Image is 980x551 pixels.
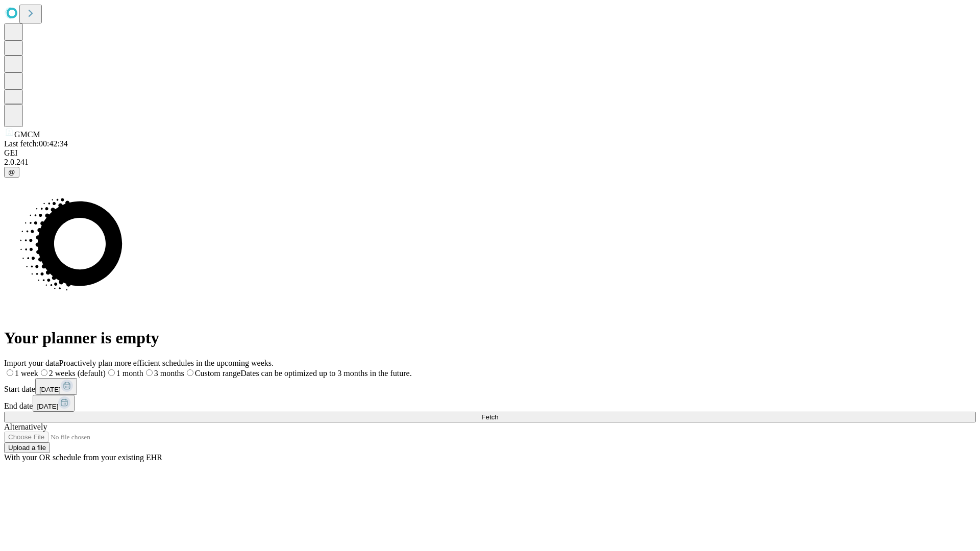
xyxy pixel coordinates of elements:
[41,369,47,376] input: 2 weeks (default)
[59,359,274,367] span: Proactively plan more efficient schedules in the upcoming weeks.
[116,369,143,378] span: 1 month
[108,369,115,376] input: 1 month
[49,369,106,378] span: 2 weeks (default)
[4,453,162,462] span: With your OR schedule from your existing EHR
[4,359,59,367] span: Import your data
[4,167,19,178] button: @
[8,168,15,176] span: @
[187,369,193,376] input: Custom rangeDates can be optimized up to 3 months in the future.
[154,369,184,378] span: 3 months
[481,413,498,421] span: Fetch
[4,412,976,422] button: Fetch
[4,158,976,167] div: 2.0.241
[4,378,976,395] div: Start date
[4,139,68,148] span: Last fetch: 00:42:34
[4,329,976,347] h1: Your planner is empty
[4,395,976,412] div: End date
[146,369,153,376] input: 3 months
[39,386,61,393] span: [DATE]
[37,403,58,410] span: [DATE]
[4,422,47,431] span: Alternatively
[14,130,40,139] span: GMCM
[240,369,411,378] span: Dates can be optimized up to 3 months in the future.
[4,148,976,158] div: GEI
[4,442,50,453] button: Upload a file
[195,369,240,378] span: Custom range
[35,378,77,395] button: [DATE]
[15,369,38,378] span: 1 week
[7,369,13,376] input: 1 week
[33,395,75,412] button: [DATE]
